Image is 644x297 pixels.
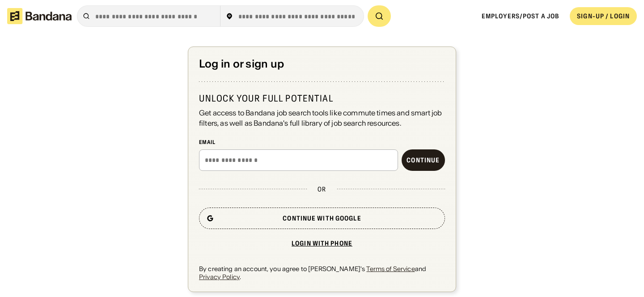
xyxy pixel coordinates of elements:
div: Login with phone [292,240,352,246]
div: Unlock your full potential [199,93,445,104]
div: By creating an account, you agree to [PERSON_NAME]'s and . [199,265,445,281]
div: Log in or sign up [199,58,445,71]
a: Privacy Policy [199,273,240,281]
div: Email [199,139,445,146]
div: or [318,185,326,193]
a: Terms of Service [366,265,415,273]
div: Continue with Google [283,215,361,221]
div: Continue [407,157,440,163]
div: SIGN-UP / LOGIN [577,12,630,20]
a: Employers/Post a job [482,12,559,20]
div: Get access to Bandana job search tools like commute times and smart job filters, as well as Banda... [199,108,445,128]
img: Bandana logotype [7,8,72,24]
